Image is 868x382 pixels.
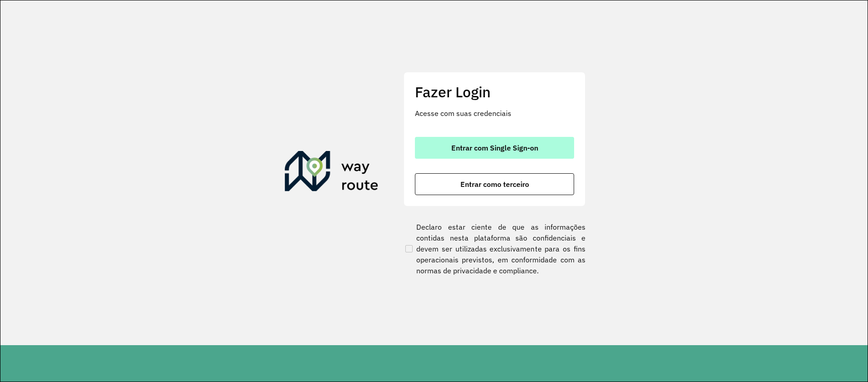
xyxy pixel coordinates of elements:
span: Entrar com Single Sign-on [451,144,538,151]
label: Declaro estar ciente de que as informações contidas nesta plataforma são confidenciais e devem se... [404,221,585,276]
p: Acesse com suas credenciais [415,108,574,119]
button: button [415,173,574,195]
h2: Fazer Login [415,83,574,101]
button: button [415,137,574,159]
span: Entrar como terceiro [460,181,529,188]
img: Roteirizador AmbevTech [285,151,378,195]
